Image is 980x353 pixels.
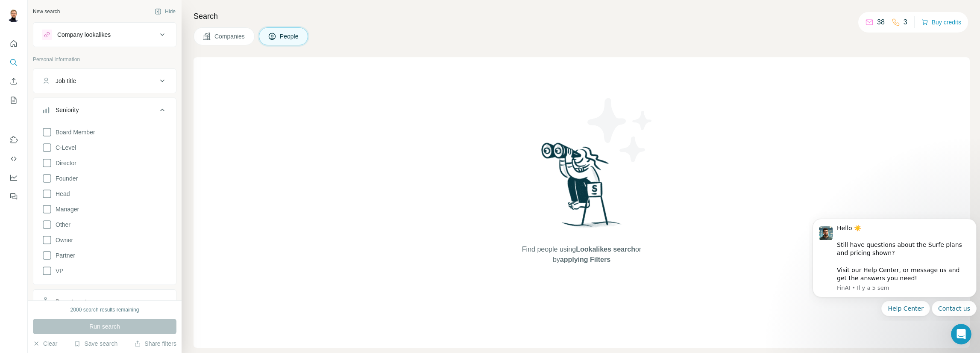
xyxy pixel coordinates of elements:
iframe: Intercom notifications message [809,211,980,321]
span: Board Member [52,128,95,136]
button: Company lookalikes [33,24,176,45]
button: Use Surfe API [7,151,21,166]
div: Seniority [56,106,79,114]
button: Enrich CSV [7,74,21,89]
button: Job title [33,71,176,91]
div: 2000 search results remaining [70,306,139,314]
h4: Search [194,10,970,22]
img: Avatar [7,9,21,22]
button: Buy credits [921,16,961,28]
div: Job title [56,77,76,85]
span: Find people using or by [513,244,650,265]
span: Lookalikes search [576,246,635,253]
span: Head [52,190,70,198]
button: Share filters [134,339,176,348]
button: Search [7,55,21,70]
button: Dashboard [7,170,21,185]
span: Partner [52,251,75,260]
button: Save search [74,339,117,348]
span: Manager [52,205,79,214]
div: New search [33,8,60,15]
button: Quick start [7,36,21,51]
img: Surfe Illustration - Stars [582,92,659,169]
span: People [280,32,299,41]
iframe: Intercom live chat [951,324,971,344]
button: Feedback [7,189,21,204]
span: Owner [52,236,73,244]
span: Founder [52,174,78,183]
button: Department [33,291,176,312]
button: Seniority [33,100,176,124]
span: applying Filters [560,256,610,263]
button: Hide [149,5,182,18]
button: My lists [7,92,21,108]
div: Company lookalikes [57,30,111,39]
button: Use Surfe on LinkedIn [7,132,21,148]
p: 3 [904,17,907,27]
div: Department [56,297,87,306]
span: VP [52,267,64,275]
p: 38 [877,17,885,27]
span: Other [52,220,70,229]
button: Clear [33,339,57,348]
span: Companies [214,32,246,41]
span: Director [52,159,76,167]
p: Personal information [33,56,176,63]
span: C-Level [52,143,76,152]
img: Surfe Illustration - Woman searching with binoculars [537,140,626,236]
